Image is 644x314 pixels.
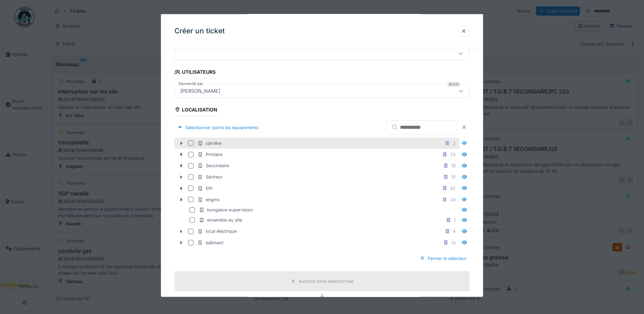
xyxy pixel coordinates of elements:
[198,239,223,246] div: bâtiment
[451,174,456,180] div: 10
[198,140,221,146] div: carrière
[299,278,353,284] div: Aucune zone sélectionnée
[199,217,242,223] div: ensemble du site
[454,217,456,223] div: 1
[174,123,261,132] div: Sélectionner parmi les équipements
[199,207,253,213] div: bungalow supervision
[198,185,212,191] div: EPI
[450,185,456,191] div: 42
[198,162,229,169] div: Secondaire
[174,104,217,116] div: Localisation
[450,151,456,158] div: 23
[174,67,216,78] div: Utilisateurs
[198,174,223,180] div: Sécheur
[450,196,456,203] div: 24
[451,239,456,246] div: 13
[174,27,225,35] h3: Créer un ticket
[177,81,204,86] label: Demandé par
[417,254,470,263] div: Fermer le sélecteur
[447,81,460,87] div: Requis
[198,151,222,158] div: Primaire
[453,228,456,234] div: 4
[198,228,237,234] div: local électrique
[178,87,223,94] div: [PERSON_NAME]
[453,140,456,146] div: 3
[198,196,220,203] div: engins
[451,162,456,169] div: 19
